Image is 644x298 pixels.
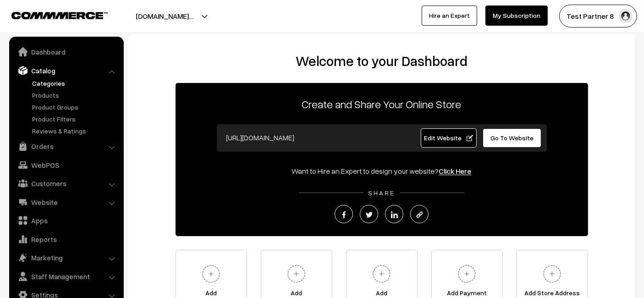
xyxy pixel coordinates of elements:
[490,134,534,142] span: Go To Website
[539,261,565,287] img: plus.svg
[11,212,121,229] a: Apps
[30,126,121,136] a: Reviews & Ratings
[369,261,394,287] img: plus.svg
[11,9,92,20] a: COMMMERCE
[483,128,542,148] a: Go To Website
[198,261,224,287] img: plus.svg
[30,78,121,88] a: Categories
[559,5,637,28] button: Test Partner 8
[439,166,472,176] a: Click Here
[11,44,121,60] a: Dashboard
[421,128,477,148] a: Edit Website
[363,189,400,197] span: SHARE
[11,175,121,192] a: Customers
[30,102,121,112] a: Product Groups
[11,157,121,173] a: WebPOS
[30,90,121,100] a: Products
[11,138,121,155] a: Orders
[619,9,633,23] img: user
[176,96,588,112] p: Create and Share Your Online Store
[11,231,121,248] a: Reports
[11,194,121,210] a: Website
[138,53,626,69] h2: Welcome to your Dashboard
[422,6,477,26] a: Hire an Expert
[11,62,121,79] a: Catalog
[424,134,473,142] span: Edit Website
[284,261,309,287] img: plus.svg
[30,114,121,124] a: Product Filters
[176,166,588,177] div: Want to Hire an Expert to design your website?
[11,249,121,266] a: Marketing
[454,261,479,287] img: plus.svg
[485,6,548,26] a: My Subscription
[104,5,226,28] button: [DOMAIN_NAME]…
[11,268,121,285] a: Staff Management
[11,12,108,19] img: COMMMERCE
